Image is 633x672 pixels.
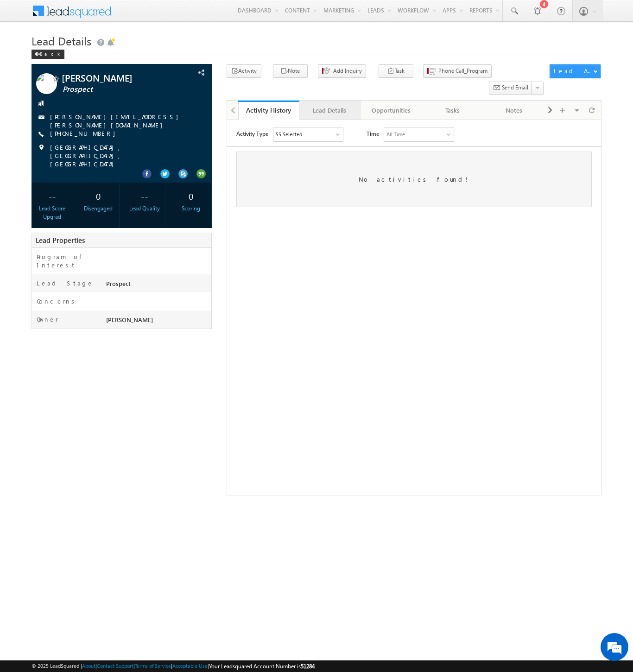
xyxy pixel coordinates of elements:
span: 51284 [301,663,315,670]
span: Time [139,7,152,21]
button: Phone Call_Program [423,64,492,78]
div: Activity History [245,106,292,114]
label: Concerns [37,297,78,305]
span: Phone Call_Program [438,67,487,75]
a: Acceptable Use [172,663,208,669]
div: Back [32,50,64,59]
div: Disengaged [80,204,117,213]
div: 0 [80,187,117,204]
div: 0 [172,187,209,204]
div: Opportunities [368,105,414,116]
span: [PERSON_NAME] [106,316,153,323]
div: Lead Actions [554,67,593,75]
div: No activities found! [9,32,365,87]
div: -- [127,187,163,204]
a: About [82,663,95,669]
span: Prospect [63,85,174,94]
button: Task [379,64,413,78]
a: [PERSON_NAME][EMAIL_ADDRESS][PERSON_NAME][DOMAIN_NAME] [50,113,183,129]
span: Your Leadsquared Account Number is [209,663,315,670]
span: [GEOGRAPHIC_DATA], [GEOGRAPHIC_DATA], [GEOGRAPHIC_DATA] [50,143,195,168]
div: Notes [491,105,536,116]
button: Activity [227,64,261,78]
span: Lead Details [32,33,91,48]
span: © 2025 LeadSquared | | | | | [32,662,315,671]
button: Lead Actions [550,64,601,78]
a: Tasks [422,101,483,120]
div: Lead Quality [127,204,163,213]
div: Sales Activity,Program,Email Bounced,Email Link Clicked,Email Marked Spam & 50 more.. [46,7,116,21]
div: 55 Selected [49,10,75,19]
div: -- [34,187,70,204]
span: [PERSON_NAME] [62,73,173,82]
span: Send Email [502,83,528,92]
button: Note [273,64,308,78]
span: [PHONE_NUMBER] [50,129,120,139]
a: Terms of Service [135,663,171,669]
span: Lead Properties [36,235,85,245]
div: Prospect [104,279,211,292]
span: Activity Type [9,7,41,21]
button: Send Email [489,82,532,95]
button: Add Inquiry [318,64,366,78]
div: All Time [159,10,178,19]
div: Lead Score Upgrad [34,204,70,221]
label: Program of Interest [37,253,97,269]
img: Profile photo [36,73,57,97]
div: Scoring [172,204,209,213]
a: Contact Support [97,663,133,669]
a: Back [32,49,69,57]
a: Opportunities [361,101,422,120]
label: Owner [37,315,58,323]
a: Lead Details [299,101,361,120]
a: Activity History [238,101,299,120]
span: Add Inquiry [333,67,362,75]
div: Lead Details [307,105,352,116]
a: Notes [483,101,544,120]
label: Lead Stage [37,279,94,287]
div: Tasks [430,105,475,116]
